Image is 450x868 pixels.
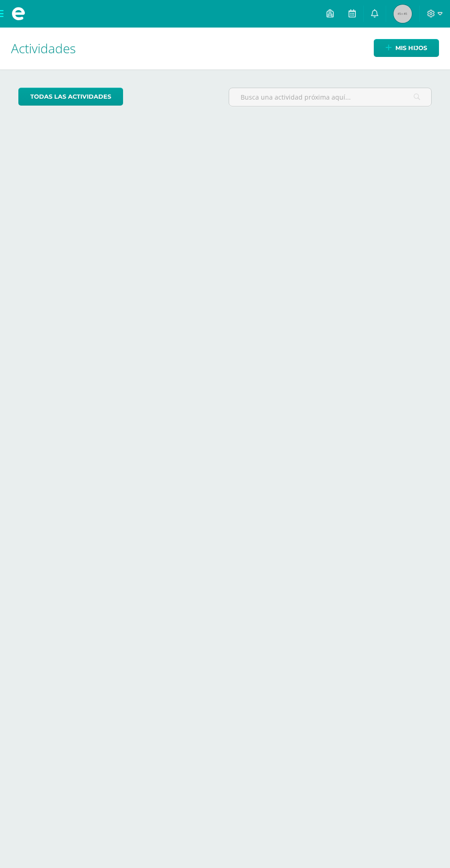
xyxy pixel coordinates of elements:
[395,39,427,56] span: Mis hijos
[11,28,439,69] h1: Actividades
[394,5,412,23] img: 45x45
[229,88,431,106] input: Busca una actividad próxima aquí...
[18,88,123,106] a: todas las Actividades
[374,39,439,57] a: Mis hijos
